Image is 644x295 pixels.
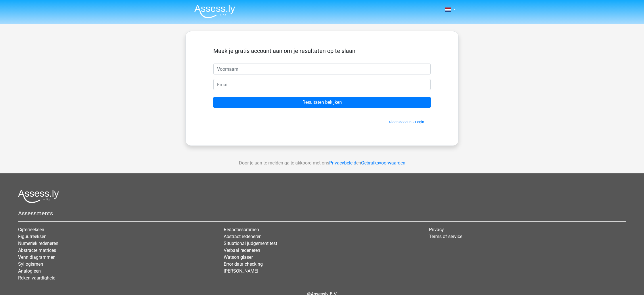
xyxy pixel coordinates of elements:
a: Gebruiksvoorwaarden [361,160,405,166]
a: Syllogismen [18,261,43,267]
a: Error data checking [224,261,263,267]
img: Assessly [194,5,235,18]
h5: Maak je gratis account aan om je resultaten op te slaan [213,47,431,54]
a: Redactiesommen [224,227,259,232]
img: Assessly logo [18,189,59,203]
a: Abstract redeneren [224,234,262,239]
a: Watson glaser [224,254,253,260]
a: [PERSON_NAME] [224,268,258,274]
input: Resultaten bekijken [213,97,431,108]
a: Abstracte matrices [18,248,56,253]
a: Analogieen [18,268,41,274]
a: Al een account? Login [388,120,424,124]
a: Numeriek redeneren [18,241,58,246]
a: Privacy [429,227,444,232]
a: Venn diagrammen [18,254,55,260]
a: Terms of service [429,234,462,239]
a: Privacybeleid [329,160,356,166]
a: Situational judgement test [224,241,277,246]
input: Email [213,79,431,90]
a: Reken vaardigheid [18,275,55,281]
a: Figuurreeksen [18,234,47,239]
h5: Assessments [18,210,626,217]
a: Cijferreeksen [18,227,44,232]
input: Voornaam [213,64,431,74]
a: Verbaal redeneren [224,248,260,253]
